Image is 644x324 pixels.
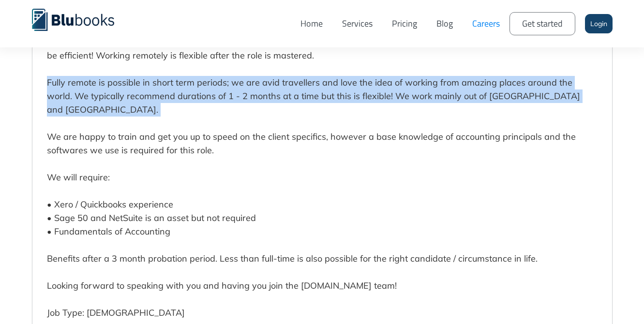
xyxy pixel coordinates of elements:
[585,14,613,33] a: Login
[332,7,382,40] a: Services
[32,7,129,31] a: home
[291,7,332,40] a: Home
[509,12,575,35] a: Get started
[382,7,427,40] a: Pricing
[427,7,463,40] a: Blog
[463,7,509,40] a: Careers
